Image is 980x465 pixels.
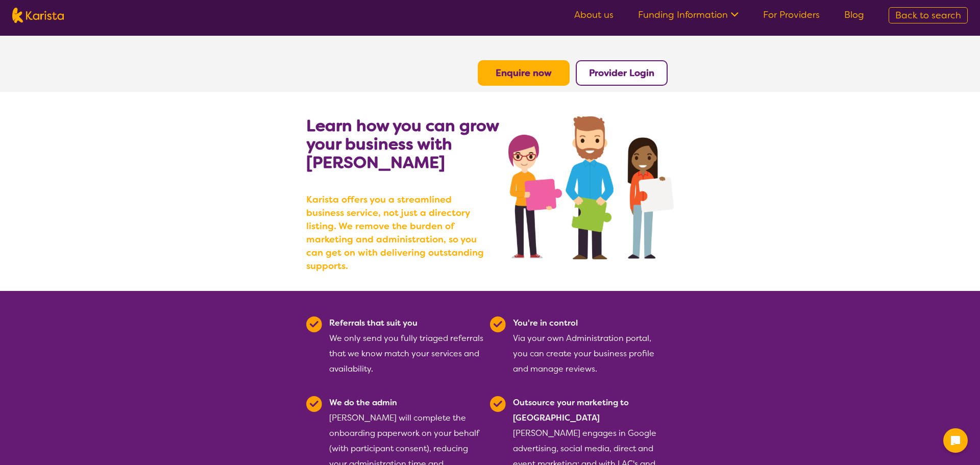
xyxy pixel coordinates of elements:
[576,60,668,86] button: Provider Login
[306,316,322,332] img: Tick
[513,397,629,423] b: Outsource your marketing to [GEOGRAPHIC_DATA]
[589,67,654,79] a: Provider Login
[574,9,614,21] a: About us
[763,9,820,21] a: For Providers
[844,9,864,21] a: Blog
[329,397,397,408] b: We do the admin
[895,9,961,21] span: Back to search
[306,115,499,173] b: Learn how you can grow your business with [PERSON_NAME]
[889,7,968,23] a: Back to search
[513,315,668,377] div: Via your own Administration portal, you can create your business profile and manage reviews.
[513,317,578,328] b: You're in control
[638,9,739,21] a: Funding Information
[329,315,484,377] div: We only send you fully triaged referrals that we know match your services and availability.
[306,193,490,273] b: Karista offers you a streamlined business service, not just a directory listing. We remove the bu...
[478,60,570,86] button: Enquire now
[490,396,506,412] img: Tick
[496,67,552,79] a: Enquire now
[508,116,674,259] img: grow your business with Karista
[306,396,322,412] img: Tick
[12,8,64,23] img: Karista logo
[329,317,418,328] b: Referrals that suit you
[490,316,506,332] img: Tick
